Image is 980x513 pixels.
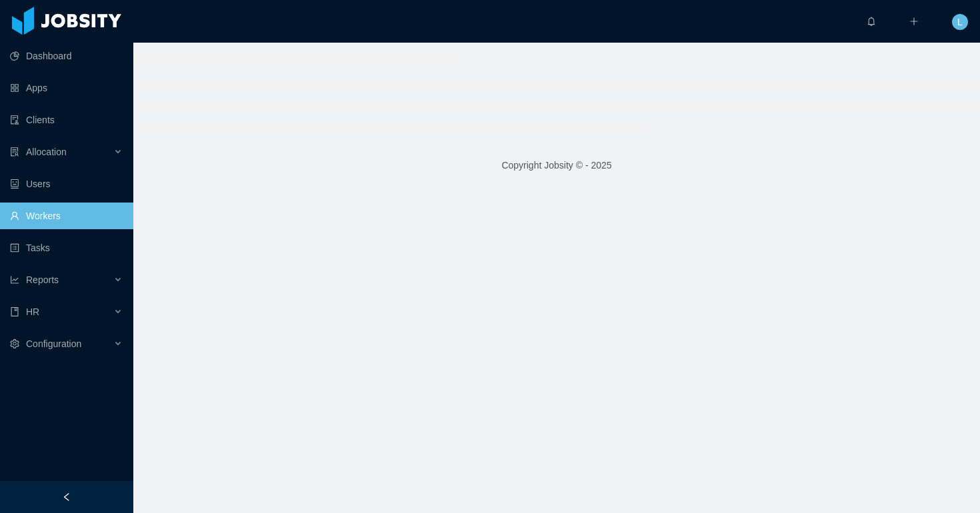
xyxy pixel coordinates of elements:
a: icon: robotUsers [10,171,123,197]
span: Reports [26,274,59,285]
span: HR [26,306,39,317]
a: icon: appstoreApps [10,75,123,101]
a: icon: auditClients [10,107,123,133]
a: icon: userWorkers [10,203,123,229]
i: icon: line-chart [10,275,19,284]
sup: 0 [876,10,889,23]
span: L [957,14,963,30]
a: icon: pie-chartDashboard [10,43,123,69]
i: icon: solution [10,147,19,157]
span: Configuration [26,338,81,349]
span: Allocation [26,147,67,157]
i: icon: plus [909,17,919,26]
a: icon: profileTasks [10,235,123,261]
i: icon: setting [10,339,19,348]
i: icon: bell [867,17,876,26]
i: icon: book [10,307,19,316]
footer: Copyright Jobsity © - 2025 [133,143,980,189]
